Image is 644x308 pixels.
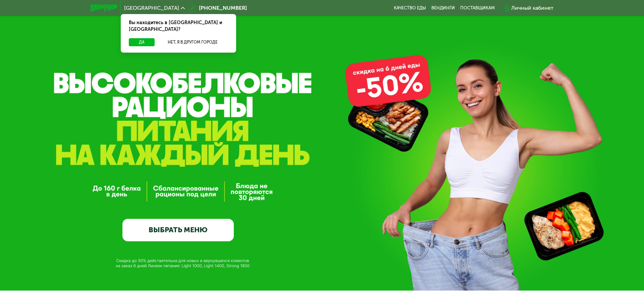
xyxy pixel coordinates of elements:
[124,5,179,11] span: [GEOGRAPHIC_DATA]
[431,5,455,11] a: Вендинги
[122,219,234,241] a: ВЫБРАТЬ МЕНЮ
[129,38,155,46] button: Да
[188,4,247,12] a: [PHONE_NUMBER]
[511,4,553,12] div: Личный кабинет
[121,14,236,38] div: Вы находитесь в [GEOGRAPHIC_DATA] и [GEOGRAPHIC_DATA]?
[460,5,495,11] div: поставщикам
[157,38,228,46] button: Нет, я в другом городе
[394,5,426,11] a: Качество еды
